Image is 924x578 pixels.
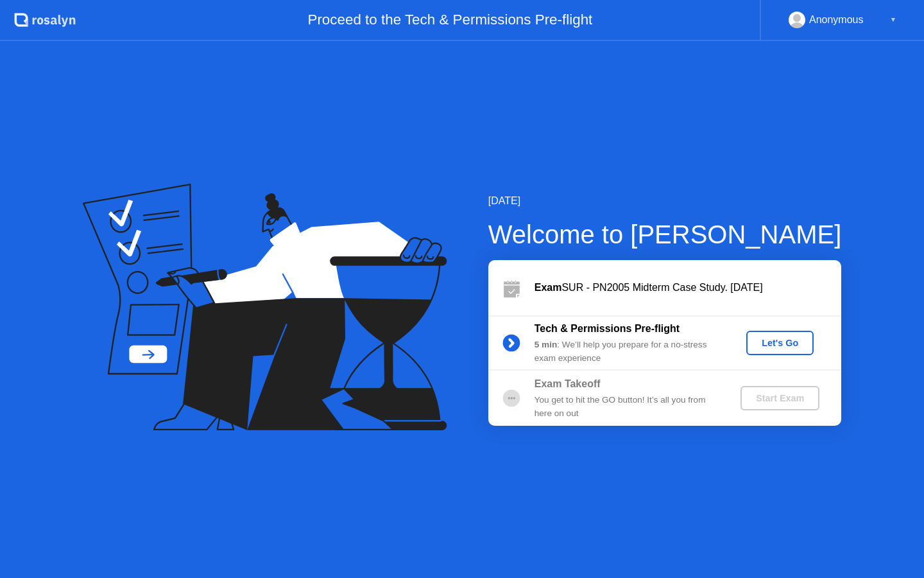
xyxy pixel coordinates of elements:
button: Start Exam [740,386,819,410]
b: Tech & Permissions Pre-flight [535,323,680,334]
button: Let's Go [746,331,814,355]
div: : We’ll help you prepare for a no-stress exam experience [535,338,719,365]
div: Welcome to [PERSON_NAME] [488,215,842,254]
div: You get to hit the GO button! It’s all you from here on out [535,394,719,420]
div: SUR - PN2005 Midterm Case Study. [DATE] [535,280,841,295]
div: [DATE] [488,193,842,209]
b: Exam Takeoff [535,378,601,389]
div: ▼ [890,12,896,28]
div: Anonymous [809,12,864,28]
b: 5 min [535,340,558,349]
b: Exam [535,282,562,293]
div: Let's Go [751,338,809,348]
div: Start Exam [746,393,814,403]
